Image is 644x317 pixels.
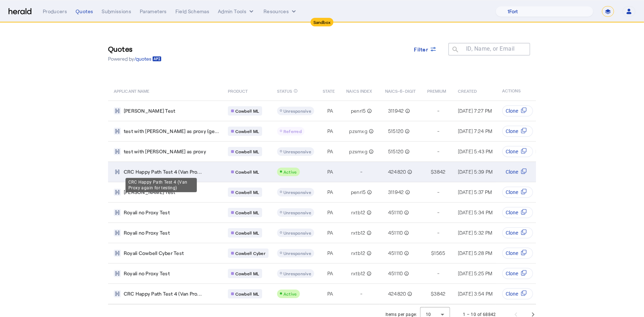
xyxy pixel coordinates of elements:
mat-icon: info_outline [294,87,298,95]
button: Clone [502,105,533,117]
span: test with [PERSON_NAME] as proxy [124,148,206,155]
span: Active [283,169,297,174]
span: Clone [506,168,518,175]
span: - [437,209,439,216]
div: Sandbox [311,18,334,26]
mat-icon: info_outline [403,209,409,216]
span: Royali Cowbell Cyber Test [124,250,184,257]
span: [DATE] 5:32 PM [458,230,492,236]
div: Parameters [140,8,167,15]
span: $ [431,168,434,175]
span: Clone [506,229,518,236]
th: ACTIONS [496,81,536,101]
mat-icon: info_outline [367,128,374,135]
span: [DATE] 7:24 PM [458,128,492,134]
span: Cowbell ML [235,230,259,236]
span: rxtb12 [351,209,366,216]
span: Clone [506,128,518,135]
mat-icon: info_outline [365,209,372,216]
span: [PERSON_NAME] Test [124,189,175,196]
div: Quotes [76,8,93,15]
span: Referred [283,129,302,134]
span: Clone [506,107,518,114]
span: PA [327,250,333,257]
span: Clone [506,250,518,257]
button: Clone [502,247,533,259]
span: Royali no Proxy Test [124,270,170,277]
span: PA [327,107,333,114]
span: Cowbell ML [235,271,259,276]
span: Clone [506,290,518,297]
span: 1565 [434,250,445,257]
span: pzsmxg [349,148,367,155]
span: 424820 [388,290,406,297]
mat-icon: info_outline [404,107,410,114]
button: Clone [502,268,533,279]
mat-icon: info_outline [404,189,410,196]
span: 311942 [388,107,404,114]
span: Unresponsive [283,210,311,215]
div: Field Schemas [175,8,210,15]
span: - [437,148,439,155]
span: PRODUCT [228,87,248,94]
span: Clone [506,189,518,196]
span: - [437,128,439,135]
mat-icon: info_outline [403,270,409,277]
div: CRC Happy Path Test 4 (Van Proxy again for testing) [126,178,197,192]
span: 515120 [388,148,404,155]
span: - [437,270,439,277]
mat-icon: info_outline [365,270,372,277]
mat-icon: info_outline [365,229,372,236]
span: CREATED [458,87,477,94]
a: /quotes [134,55,162,62]
span: Cowbell ML [235,128,259,134]
span: PA [327,168,333,175]
span: Cowbell ML [235,210,259,215]
span: PA [327,229,333,236]
div: Submissions [102,8,131,15]
span: Unresponsive [283,149,311,154]
span: 311942 [388,189,404,196]
button: Clone [502,227,533,239]
span: Cowbell ML [235,149,259,154]
span: Unresponsive [283,108,311,113]
span: Cowbell ML [235,189,259,195]
span: 3842 [434,168,445,175]
span: Unresponsive [283,230,311,235]
span: 451110 [388,250,403,257]
span: - [361,168,363,175]
span: [DATE] 5:28 PM [458,250,492,256]
button: Resources dropdown menu [264,8,297,15]
mat-icon: info_outline [406,168,412,175]
span: Clone [506,148,518,155]
span: PA [327,270,333,277]
mat-icon: info_outline [365,250,372,257]
span: PA [327,148,333,155]
h3: Quotes [108,44,162,54]
span: 451110 [388,209,403,216]
button: internal dropdown menu [218,8,255,15]
div: Producers [43,8,67,15]
button: Clone [502,126,533,137]
span: [DATE] 5:34 PM [458,209,493,215]
span: 451110 [388,270,403,277]
span: Active [283,291,297,296]
span: PREMIUM [427,87,446,94]
span: [DATE] 5:37 PM [458,189,492,195]
span: 451110 [388,229,403,236]
span: Clone [506,209,518,216]
span: Cowbell ML [235,108,259,114]
button: Filter [409,43,443,56]
span: [PERSON_NAME] Test [124,107,175,114]
span: [DATE] 5:43 PM [458,148,493,154]
mat-icon: info_outline [403,128,410,135]
span: Cowbell ML [235,291,259,297]
span: [DATE] 5:39 PM [458,169,493,175]
span: pzsmxg [349,128,367,135]
span: rxtb12 [351,250,366,257]
mat-icon: info_outline [403,229,409,236]
span: Unresponsive [283,251,311,256]
mat-icon: info_outline [406,290,412,297]
span: 424820 [388,168,406,175]
span: STATE [323,87,335,94]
